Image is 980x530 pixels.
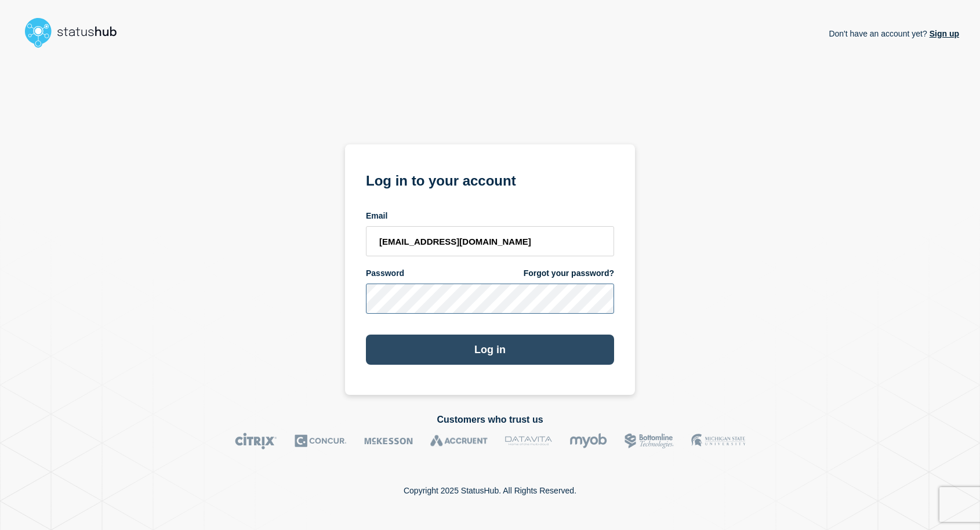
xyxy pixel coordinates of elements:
[364,433,413,449] img: McKesson logo
[691,433,745,449] img: MSU logo
[366,210,387,222] span: Email
[366,284,614,314] input: password input
[430,433,488,449] img: Accruent logo
[927,29,959,38] a: Sign up
[366,335,614,365] button: Log in
[625,433,674,449] img: Bottomline logo
[524,268,614,279] a: Forgot your password?
[295,433,347,449] img: Concur logo
[569,433,607,449] img: myob logo
[235,433,277,449] img: Citrix logo
[21,14,131,51] img: StatusHub logo
[366,226,614,256] input: email input
[505,433,552,449] img: DataVita logo
[829,20,959,48] p: Don't have an account yet?
[21,415,959,425] h2: Customers who trust us
[404,486,576,495] p: Copyright 2025 StatusHub. All Rights Reserved.
[366,268,404,279] span: Password
[366,169,614,190] h1: Log in to your account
